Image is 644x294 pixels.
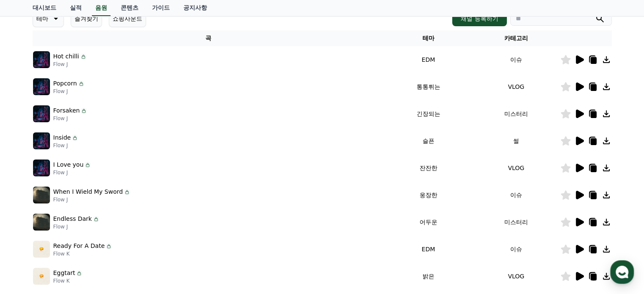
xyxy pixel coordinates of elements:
img: music [33,78,50,95]
p: Forsaken [53,106,80,115]
a: 홈 [3,224,56,245]
span: 대화 [77,237,88,244]
td: VLOG [472,154,560,181]
button: 즐겨찾기 [71,10,102,27]
td: EDM [384,236,472,263]
p: I Love you [53,160,84,169]
p: Flow J [53,196,131,203]
p: Ready For A Date [53,242,105,250]
p: Flow J [53,223,100,230]
th: 테마 [384,30,472,46]
p: Flow K [53,278,83,284]
td: 잔잔한 [384,154,472,181]
p: Flow J [53,142,79,149]
button: 쇼핑사운드 [109,10,146,27]
td: 썰 [472,127,560,154]
img: music [33,214,50,231]
button: 테마 [33,10,64,27]
p: Flow J [53,169,91,176]
p: Flow J [53,61,87,68]
td: 미스터리 [472,100,560,127]
td: 통통튀는 [384,73,472,100]
img: music [33,105,50,122]
td: 긴장되는 [384,100,472,127]
td: 어두운 [384,209,472,236]
td: EDM [384,46,472,73]
img: music [33,241,50,258]
img: music [33,132,50,149]
p: 테마 [36,13,48,25]
p: When I Wield My Sword [53,187,123,196]
span: 설정 [131,236,141,243]
p: Popcorn [53,79,77,88]
p: Flow K [53,250,113,257]
a: 대화 [56,224,109,245]
p: Flow J [53,115,88,122]
td: 이슈 [472,181,560,209]
img: music [33,51,50,68]
button: 채널 등록하기 [452,11,506,26]
td: 미스터리 [472,209,560,236]
td: 밝은 [384,263,472,290]
th: 곡 [33,30,384,46]
td: 이슈 [472,46,560,73]
p: Flow J [53,88,85,95]
span: 홈 [27,236,32,243]
td: VLOG [472,73,560,100]
a: 설정 [109,224,163,245]
img: music [33,159,50,176]
td: 이슈 [472,236,560,263]
img: music [33,268,50,285]
p: Inside [53,133,71,142]
td: VLOG [472,263,560,290]
p: Hot chilli [53,52,79,61]
img: music [33,187,50,203]
td: 웅장한 [384,181,472,209]
p: Eggtart [53,269,75,278]
th: 카테고리 [472,30,560,46]
td: 슬픈 [384,127,472,154]
p: Endless Dark [53,214,92,223]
